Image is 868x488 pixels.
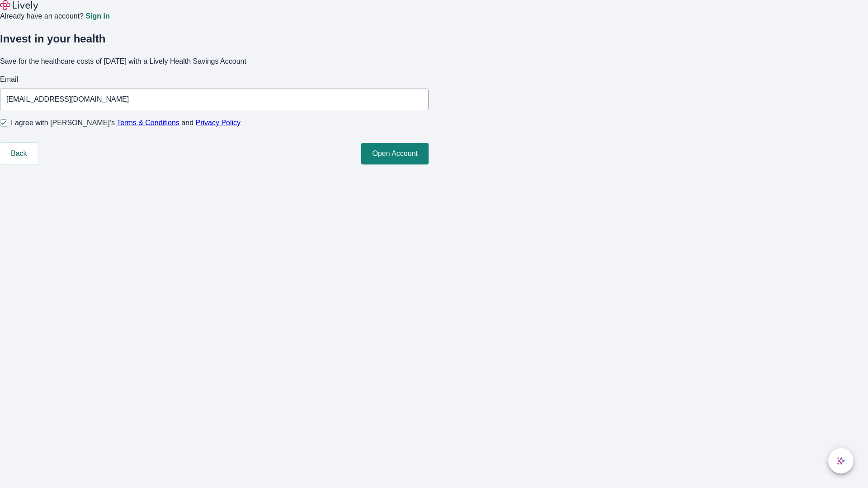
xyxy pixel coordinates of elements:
button: Open Account [361,143,429,164]
span: I agree with [PERSON_NAME]’s and [11,117,241,128]
svg: Lively AI Assistant [836,456,845,465]
button: chat [828,448,854,474]
a: Terms & Conditions [117,119,179,127]
a: Privacy Policy [196,119,241,127]
a: Sign in [85,13,109,20]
